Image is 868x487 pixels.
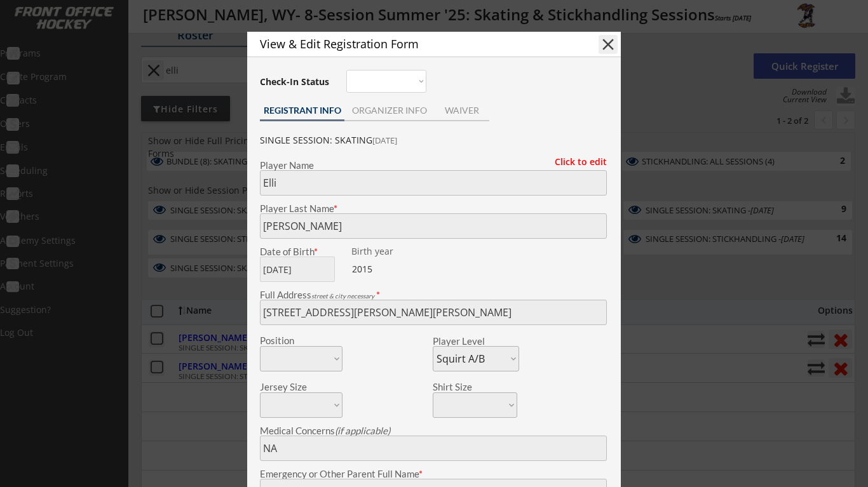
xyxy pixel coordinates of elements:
[260,135,607,146] div: SINGLE SESSION: SKATING
[335,425,390,436] em: (if applicable)
[599,35,618,54] button: close
[260,247,342,257] div: Date of Birth
[260,469,607,479] div: Emergency or Other Parent Full Name
[351,247,431,257] div: We are transitioning the system to collect and store date of birth instead of just birth year to ...
[260,77,332,86] div: Check-In Status
[260,426,607,436] div: Medical Concerns
[352,263,431,276] div: 2015
[311,292,374,300] em: street & city necessary
[260,436,607,461] input: Allergies, injuries, etc.
[260,106,344,115] div: REGISTRANT INFO
[260,336,325,345] div: Position
[260,382,325,392] div: Jersey Size
[260,38,576,50] div: View & Edit Registration Form
[434,106,489,115] div: WAIVER
[260,290,607,300] div: Full Address
[344,106,434,115] div: ORGANIZER INFO
[260,161,607,170] div: Player Name
[433,382,498,392] div: Shirt Size
[351,247,431,256] div: Birth year
[433,337,519,346] div: Player Level
[372,135,397,146] font: [DATE]
[260,204,607,213] div: Player Last Name
[260,300,607,325] input: Street, City, Province/State
[545,157,607,166] div: Click to edit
